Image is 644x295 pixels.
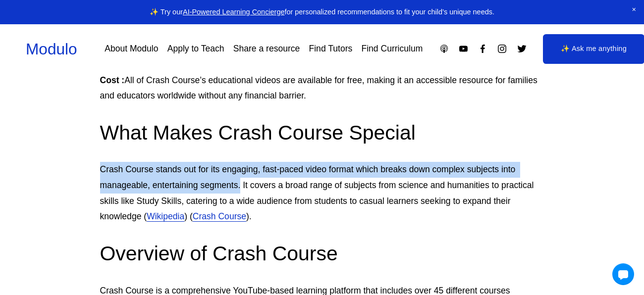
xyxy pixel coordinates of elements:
[183,8,284,16] a: AI-Powered Learning Concierge
[147,211,184,221] a: Wikipedia
[100,241,544,267] h2: Overview of Crash Course
[167,40,224,57] a: Apply to Teach
[105,40,158,57] a: About Modulo
[361,40,423,57] a: Find Curriculum
[100,75,125,85] strong: Cost :
[233,40,300,57] a: Share a resource
[100,73,544,104] p: All of Crash Course’s educational videos are available for free, making it an accessible resource...
[309,40,353,57] a: Find Tutors
[458,44,469,54] a: YouTube
[193,211,246,221] a: Crash Course
[439,44,449,54] a: Apple Podcasts
[517,44,527,54] a: Twitter
[497,44,507,54] a: Instagram
[100,120,544,147] h2: What Makes Crash Course Special
[478,44,488,54] a: Facebook
[100,162,544,224] p: Crash Course stands out for its engaging, fast-paced video format which breaks down complex subje...
[26,40,77,58] a: Modulo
